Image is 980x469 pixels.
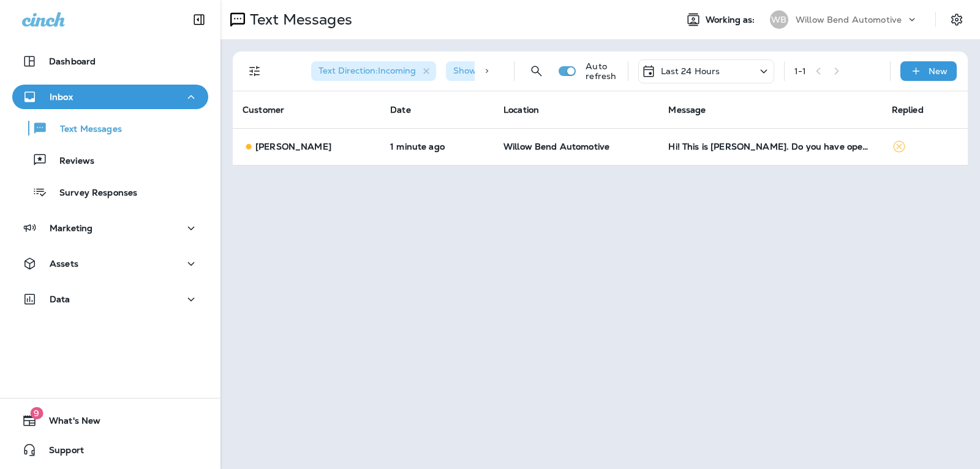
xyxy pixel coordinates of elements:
span: Replied [892,104,924,115]
span: Location [503,104,539,115]
button: Collapse Sidebar [182,7,216,32]
div: Hi! This is Jennifer Butler. Do you have openings in the next few hours for an oil change? I'm tr... [668,142,872,151]
span: Customer [243,104,284,115]
button: 9What's New [12,408,208,433]
button: Filters [243,59,267,83]
span: What's New [37,416,100,430]
button: Data [12,287,208,311]
span: Date [390,104,411,115]
p: Text Messages [48,124,122,135]
span: Support [37,445,84,460]
span: 9 [30,407,43,419]
span: Working as: [706,15,758,25]
p: Willow Bend Automotive [796,15,902,25]
p: Auto refresh [586,61,617,81]
span: Message [668,104,706,115]
button: Settings [946,9,968,31]
button: Marketing [12,216,208,240]
p: Data [50,294,70,304]
button: Search Messages [524,59,549,83]
p: Sep 3, 2025 10:11 AM [390,142,484,151]
button: Dashboard [12,49,208,74]
button: Inbox [12,85,208,109]
button: Text Messages [12,115,208,141]
p: Last 24 Hours [661,66,720,76]
button: Assets [12,251,208,276]
p: Inbox [50,92,73,102]
button: Survey Responses [12,179,208,205]
p: Text Messages [245,10,352,29]
p: Survey Responses [47,188,137,199]
p: Marketing [50,223,92,233]
p: Assets [50,259,78,269]
div: WB [770,10,788,29]
div: 1 - 1 [794,66,806,76]
button: Support [12,438,208,462]
p: New [929,66,948,76]
p: Reviews [47,156,94,167]
span: Show Start/Stop/Unsubscribe : true [453,65,601,76]
span: Text Direction : Incoming [318,65,416,76]
span: Willow Bend Automotive [503,141,609,152]
p: Dashboard [49,56,96,66]
div: Show Start/Stop/Unsubscribe:true [446,61,621,81]
button: Reviews [12,147,208,173]
p: [PERSON_NAME] [255,142,331,151]
div: Text Direction:Incoming [311,61,436,81]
